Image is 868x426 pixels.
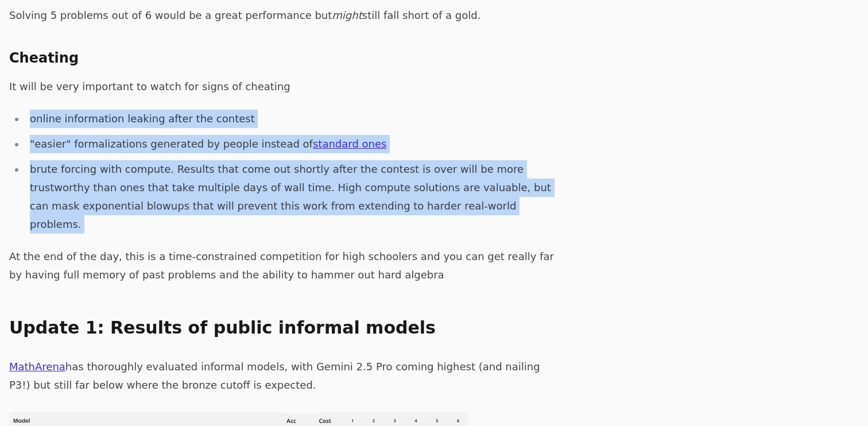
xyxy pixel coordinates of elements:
[332,9,362,21] em: might
[9,361,65,373] a: MathArena
[9,358,560,394] p: has thoroughly evaluated informal models, with Gemini 2.5 Pro coming highest (and nailing P3!) bu...
[9,78,560,96] p: It will be very important to watch for signs of cheating
[9,316,560,339] h2: Update 1: Results of public informal models
[25,160,560,234] li: brute forcing with compute. Results that come out shortly after the contest is over will be more ...
[25,135,560,153] li: "easier" formalizations generated by people instead of
[9,6,560,25] p: Solving 5 problems out of 6 would be a great performance but still fall short of a gold.
[9,48,560,68] h3: Cheating
[9,247,560,284] p: At the end of the day, this is a time-constrained competition for high schoolers and you can get ...
[25,110,560,128] li: online information leaking after the contest
[313,138,386,150] a: standard ones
